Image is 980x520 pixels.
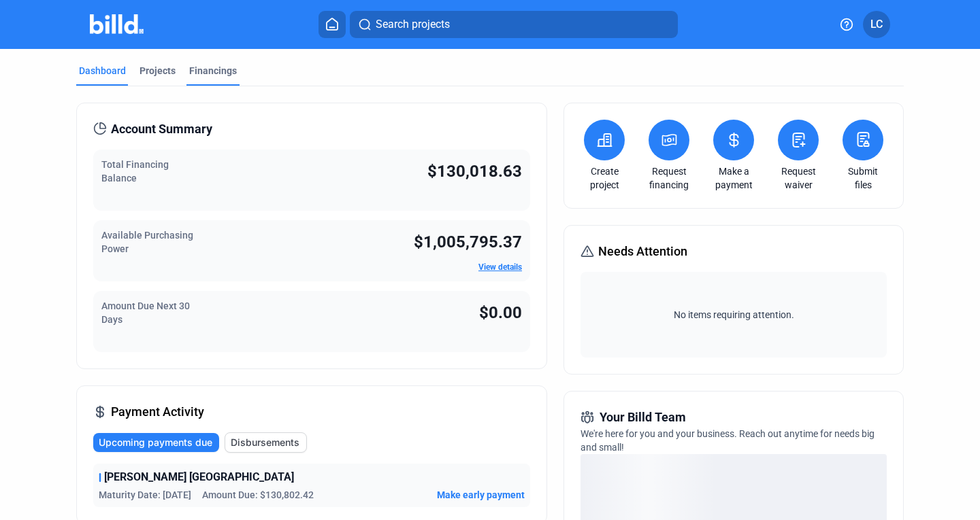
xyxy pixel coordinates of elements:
[93,433,219,452] button: Upcoming payments due
[414,232,522,252] span: $1,005,795.37
[111,120,212,139] span: Account Summary
[581,164,628,192] a: Create project
[231,436,299,449] span: Disbursements
[350,11,678,38] button: Search projects
[479,303,522,322] span: $0.00
[140,64,176,77] div: Projects
[839,164,887,192] a: Submit files
[645,164,693,192] a: Request financing
[79,64,126,77] div: Dashboard
[90,14,144,34] img: Billd Company Logo
[104,469,294,485] span: [PERSON_NAME] [GEOGRAPHIC_DATA]
[376,16,450,33] span: Search projects
[189,64,237,77] div: Financings
[202,488,314,502] span: Amount Due: $130,802.42
[478,262,522,272] a: View details
[600,408,686,427] span: Your Billd Team
[101,300,190,325] span: Amount Due Next 30 Days
[581,428,875,453] span: We're here for you and your business. Reach out anytime for needs big and small!
[111,402,204,421] span: Payment Activity
[598,242,687,261] span: Needs Attention
[863,11,890,38] button: LC
[99,436,212,449] span: Upcoming payments due
[225,432,307,453] button: Disbursements
[101,230,193,254] span: Available Purchasing Power
[774,164,822,192] a: Request waiver
[101,159,169,184] span: Total Financing Balance
[437,488,525,502] button: Make early payment
[99,488,191,502] span: Maturity Date: [DATE]
[710,164,757,192] a: Make a payment
[586,308,881,322] span: No items requiring attention.
[870,16,883,33] span: LC
[427,162,522,181] span: $130,018.63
